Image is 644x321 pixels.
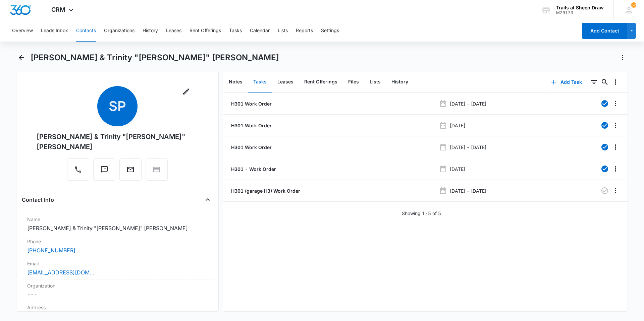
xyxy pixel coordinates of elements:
[321,20,339,42] button: Settings
[631,2,636,8] div: notifications count
[27,260,208,267] label: Email
[41,20,68,42] button: Leads Inbox
[143,20,158,42] button: History
[22,213,213,235] div: Name[PERSON_NAME] & Trinity "[PERSON_NAME]" [PERSON_NAME]
[190,20,221,42] button: Rent Offerings
[299,72,343,92] button: Rent Offerings
[104,20,135,42] button: Organizations
[364,72,386,92] button: Lists
[202,194,213,205] button: Close
[22,257,213,279] div: Email[EMAIL_ADDRESS][DOMAIN_NAME]
[27,291,208,299] dd: ---
[230,122,272,129] a: H301 Work Order
[248,72,272,92] button: Tasks
[610,77,621,87] button: Overflow Menu
[67,158,89,181] button: Call
[599,77,610,87] button: Search...
[27,216,208,223] label: Name
[631,2,636,8] span: 37
[93,158,115,181] button: Text
[617,52,628,63] button: Actions
[386,72,414,92] button: History
[272,72,299,92] button: Leases
[230,187,300,194] a: H301 (garage H3) Work Order
[610,142,621,152] button: Overflow Menu
[22,196,54,204] h4: Contact Info
[450,122,465,129] p: [DATE]
[93,169,115,175] a: Text
[97,86,138,126] span: SP
[610,164,621,174] button: Overflow Menu
[402,210,441,217] p: Showing 1-5 of 5
[610,120,621,131] button: Overflow Menu
[22,279,213,301] div: Organization---
[67,169,89,175] a: Call
[22,235,213,257] div: Phone[PHONE_NUMBER]
[582,23,627,39] button: Add Contact
[27,304,208,311] label: Address
[343,72,364,92] button: Files
[556,10,604,15] div: account id
[12,20,33,42] button: Overview
[610,98,621,109] button: Overflow Menu
[37,132,198,152] div: [PERSON_NAME] & Trinity "[PERSON_NAME]" [PERSON_NAME]
[450,100,486,107] p: [DATE] - [DATE]
[119,158,142,181] button: Email
[450,144,486,151] p: [DATE] - [DATE]
[223,72,248,92] button: Notes
[556,5,604,10] div: account name
[27,268,94,276] a: [EMAIL_ADDRESS][DOMAIN_NAME]
[278,20,288,42] button: Lists
[610,185,621,196] button: Overflow Menu
[119,169,142,175] a: Email
[544,74,589,90] button: Add Task
[229,20,242,42] button: Tasks
[589,77,599,87] button: Filters
[230,100,272,107] a: H301 Work Order
[16,52,26,63] button: Back
[166,20,181,42] button: Leases
[27,224,208,232] dd: [PERSON_NAME] & Trinity "[PERSON_NAME]" [PERSON_NAME]
[31,53,279,63] h1: [PERSON_NAME] & Trinity "[PERSON_NAME]" [PERSON_NAME]
[27,282,208,289] label: Organization
[230,144,272,151] a: H301 Work Order
[450,166,465,173] p: [DATE]
[27,246,75,254] a: [PHONE_NUMBER]
[250,20,270,42] button: Calendar
[76,20,96,42] button: Contacts
[450,187,486,194] p: [DATE] - [DATE]
[27,238,208,245] label: Phone
[296,20,313,42] button: Reports
[51,6,65,13] span: CRM
[230,166,276,173] a: H301 - Work Order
